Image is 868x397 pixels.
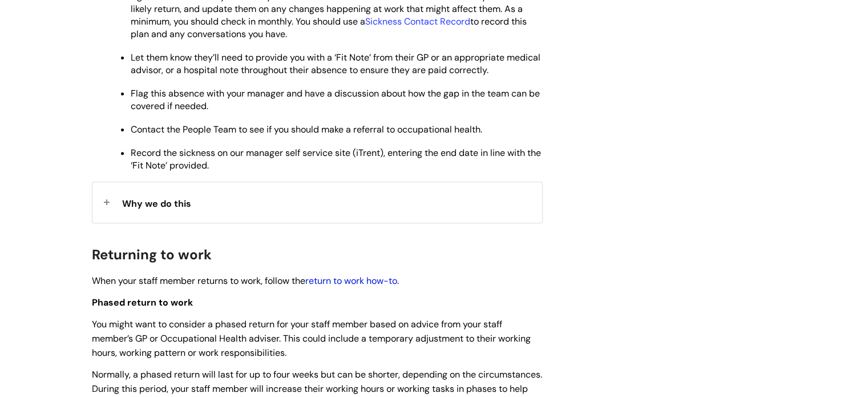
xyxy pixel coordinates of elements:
span: Flag this absence with your manager and have a discussion about how the gap in the team can be co... [131,87,540,112]
a: Sickness Contact Record [365,15,470,27]
span: When your staff member returns to work, follow the . [92,275,399,287]
a: return to work how-to [305,275,397,287]
span: Contact the People Team to see if you should make a referral to occupational health. [131,123,482,135]
span: Let them know they’ll need to provide you with a ‘Fit Note’ from their GP or an appropriate medic... [131,51,540,76]
span: Record the sickness on our manager self service site (iTrent), entering the end date in line with... [131,147,541,171]
span: Why we do this [122,198,191,210]
span: Returning to work [92,246,212,263]
span: Phased return to work [92,296,193,308]
span: You might want to consider a phased return for your staff member based on advice from your staff ... [92,318,531,359]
